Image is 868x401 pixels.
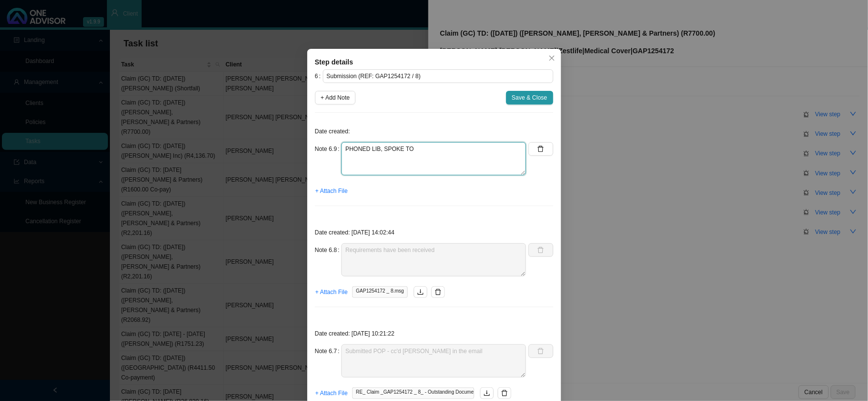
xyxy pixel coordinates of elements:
[341,344,526,378] textarea: Submitted POP - cc'd [PERSON_NAME] in the email
[315,69,323,83] label: 6
[417,289,424,295] span: download
[352,387,474,399] span: RE_ Claim _GAP1254172 _ 8_ - Outstanding Documentation.msg
[484,390,490,397] span: download
[549,55,555,62] span: close
[435,289,442,295] span: delete
[315,386,348,400] button: + Attach File
[321,93,350,103] span: + Add Note
[315,91,356,105] button: + Add Note
[315,142,342,156] label: Note 6.9
[501,390,508,397] span: delete
[315,57,553,67] div: Step details
[341,142,526,175] textarea: PHONED LIB, SPOKE TO
[316,186,348,196] span: + Attach File
[315,285,348,299] button: + Attach File
[315,329,553,338] p: Date created: [DATE] 10:21:22
[315,184,348,198] button: + Attach File
[341,243,526,276] textarea: Requirements have been received
[315,127,553,136] p: Date created:
[316,287,348,297] span: + Attach File
[537,146,544,152] span: delete
[316,388,348,398] span: + Attach File
[545,51,559,65] button: Close
[315,228,553,237] p: Date created: [DATE] 14:02:44
[506,91,553,105] button: Save & Close
[512,93,548,103] span: Save & Close
[315,344,342,358] label: Note 6.7
[315,243,342,257] label: Note 6.8
[352,286,408,298] span: GAP1254172 _ 8.msg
